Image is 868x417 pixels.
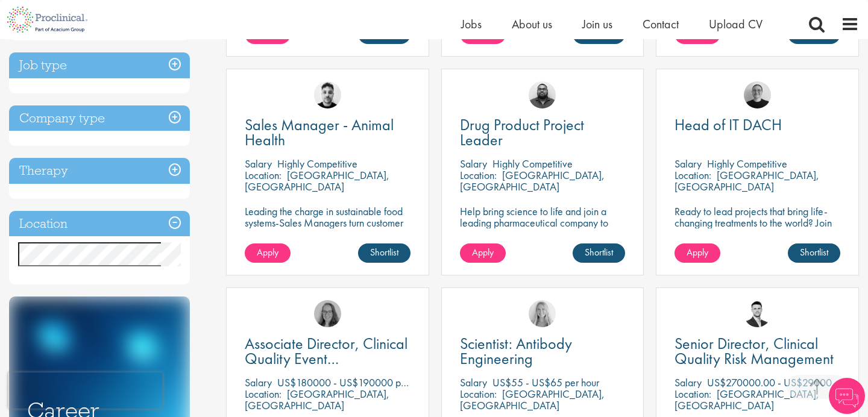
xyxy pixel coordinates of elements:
[529,81,556,108] img: Ashley Bennett
[277,157,357,171] p: Highly Competitive
[675,168,819,193] p: [GEOGRAPHIC_DATA], [GEOGRAPHIC_DATA]
[460,375,487,389] span: Salary
[529,300,556,327] img: Shannon Briggs
[460,205,626,263] p: Help bring science to life and join a leading pharmaceutical company to play a key role in delive...
[245,168,281,182] span: Location:
[358,243,410,263] a: Shortlist
[675,243,720,263] a: Apply
[314,81,341,108] img: Dean Fisher
[675,336,840,366] a: Senior Director, Clinical Quality Risk Management
[245,118,410,148] a: Sales Manager - Animal Health
[582,16,612,32] a: Join us
[675,387,711,401] span: Location:
[675,118,840,133] a: Head of IT DACH
[675,387,819,412] p: [GEOGRAPHIC_DATA], [GEOGRAPHIC_DATA]
[707,157,787,171] p: Highly Competitive
[9,105,190,131] h3: Company type
[9,52,190,78] h3: Job type
[9,211,190,237] h3: Location
[675,114,782,135] span: Head of IT DACH
[492,375,599,389] p: US$55 - US$65 per hour
[460,336,626,366] a: Scientist: Antibody Engineering
[492,157,573,171] p: Highly Competitive
[687,246,708,259] span: Apply
[675,168,711,182] span: Location:
[472,246,494,259] span: Apply
[8,372,163,409] iframe: reCAPTCHA
[460,243,506,263] a: Apply
[277,375,439,389] p: US$180000 - US$190000 per annum
[744,300,771,327] img: Joshua Godden
[245,387,389,412] p: [GEOGRAPHIC_DATA], [GEOGRAPHIC_DATA]
[460,118,626,148] a: Drug Product Project Leader
[460,168,605,193] p: [GEOGRAPHIC_DATA], [GEOGRAPHIC_DATA]
[675,205,840,263] p: Ready to lead projects that bring life-changing treatments to the world? Join our client at the f...
[744,81,771,108] img: Emma Pretorious
[460,114,584,150] span: Drug Product Project Leader
[460,387,605,412] p: [GEOGRAPHIC_DATA], [GEOGRAPHIC_DATA]
[245,375,272,389] span: Salary
[709,16,763,32] a: Upload CV
[460,387,497,401] span: Location:
[245,205,410,240] p: Leading the charge in sustainable food systems-Sales Managers turn customer success into global p...
[245,114,394,150] span: Sales Manager - Animal Health
[643,16,679,32] a: Contact
[245,387,281,401] span: Location:
[461,16,482,32] a: Jobs
[675,157,702,171] span: Salary
[245,336,410,366] a: Associate Director, Clinical Quality Event Management (GCP)
[829,378,865,414] img: Chatbot
[512,16,552,32] a: About us
[257,246,278,259] span: Apply
[460,168,497,182] span: Location:
[314,300,341,327] img: Ingrid Aymes
[460,157,487,171] span: Salary
[245,168,389,193] p: [GEOGRAPHIC_DATA], [GEOGRAPHIC_DATA]
[245,157,272,171] span: Salary
[9,158,190,184] h3: Therapy
[460,333,572,369] span: Scientist: Antibody Engineering
[675,375,702,389] span: Salary
[788,243,840,263] a: Shortlist
[573,243,625,263] a: Shortlist
[245,243,291,263] a: Apply
[245,333,407,384] span: Associate Director, Clinical Quality Event Management (GCP)
[675,333,834,369] span: Senior Director, Clinical Quality Risk Management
